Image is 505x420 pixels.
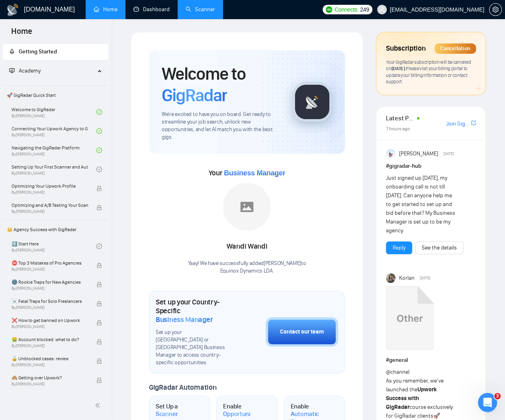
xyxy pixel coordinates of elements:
[4,87,108,103] span: 🚀 GigRadar Quick Start
[386,369,409,375] span: @channel
[266,317,338,347] button: Contact our team
[433,412,440,419] span: 🚀
[12,324,88,329] span: By [PERSON_NAME]
[96,282,102,287] span: lock
[188,260,306,275] div: Yaay! We have successfully added [PERSON_NAME] to
[19,48,57,55] span: Getting Started
[12,336,88,343] span: 😭 Account blocked: what to do?
[94,6,117,13] a: homeHome
[386,59,471,85] span: Your GigRadar subscription will be canceled Please visit your billing portal to update your billi...
[224,169,285,177] span: Business Manager
[471,120,476,126] span: export
[96,147,102,153] span: check-circle
[12,355,88,363] span: 🔓 Unblocked cases: review
[223,183,271,231] img: placeholder.png
[12,382,88,387] span: By [PERSON_NAME]
[446,120,470,128] a: Join GigRadar Slack Community
[12,103,96,121] a: Welcome to GigRadarBy[PERSON_NAME]
[386,386,437,410] strong: Upwork Success with GigRadar
[280,328,324,336] div: Contact our team
[133,6,170,13] a: dashboardDashboard
[435,43,476,54] div: Cancellation
[386,113,415,123] span: Latest Posts from the GigRadar Community
[12,201,88,209] span: Optimizing and A/B Testing Your Scanner for Better Results
[12,374,88,382] span: 🙈 Getting over Upwork?
[96,186,102,191] span: lock
[96,109,102,115] span: check-circle
[96,128,102,134] span: check-circle
[3,44,108,60] li: Getting Started
[386,149,395,159] img: Anisuzzaman Khan
[292,82,332,122] img: gigradar-logo.png
[188,267,306,275] p: Equinox Dynamics LDA .
[96,167,102,172] span: check-circle
[188,240,306,253] div: Wandi Wandi
[149,383,216,392] span: GigRadar Automation
[12,259,88,267] span: ⛔ Top 3 Mistakes of Pro Agencies
[12,267,88,272] span: By [PERSON_NAME]
[393,243,405,252] a: Reply
[335,5,358,14] span: Connects:
[96,243,102,249] span: check-circle
[12,122,96,140] a: Connecting Your Upwork Agency to GigRadarBy[PERSON_NAME]
[162,84,227,106] span: GigRadar
[415,241,464,254] button: See the details
[9,68,15,73] span: fund-projection-screen
[399,274,415,283] span: Korlan
[386,42,425,55] span: Subscription
[156,329,226,367] span: Set up your [GEOGRAPHIC_DATA] or [GEOGRAPHIC_DATA] Business Manager to access country-specific op...
[386,174,458,235] div: Just signed up [DATE], my onboarding call is not till [DATE]. Can anyone help me to get started t...
[162,63,280,106] h1: Welcome to
[391,65,406,71] span: [DATE] .
[156,298,226,324] h1: Set up your Country-Specific
[6,4,19,16] img: logo
[386,65,406,71] span: on
[5,26,39,42] span: Home
[489,6,502,13] a: setting
[12,161,96,178] a: Setting Up Your First Scanner and Auto-BidderBy[PERSON_NAME]
[422,243,457,252] a: See the details
[443,150,454,157] span: [DATE]
[156,410,178,418] span: Scanner
[96,358,102,364] span: lock
[419,275,430,282] span: [DATE]
[386,356,476,365] h1: # general
[96,263,102,268] span: lock
[19,67,41,74] span: Academy
[478,393,497,412] iframe: Intercom live chat
[12,278,88,286] span: 🌚 Rookie Traps for New Agencies
[12,141,96,159] a: Navigating the GigRadar PlatformBy[PERSON_NAME]
[96,301,102,306] span: lock
[96,377,102,383] span: lock
[489,6,501,13] span: setting
[96,320,102,326] span: lock
[9,49,15,54] span: rocket
[156,402,184,418] h1: Set Up a
[9,67,41,74] span: Academy
[471,119,476,127] a: export
[489,3,502,16] button: setting
[386,286,434,353] a: Upwork Success with GigRadar.mp4
[4,222,108,237] span: 👑 Agency Success with GigRadar
[12,286,88,291] span: By [PERSON_NAME]
[494,393,501,399] span: 3
[399,149,438,158] span: [PERSON_NAME]
[96,205,102,210] span: lock
[95,401,103,409] span: double-left
[326,6,332,13] img: upwork-logo.png
[12,237,96,255] a: 1️⃣ Start HereBy[PERSON_NAME]
[12,316,88,324] span: ❌ How to get banned on Upwork
[186,6,215,13] a: searchScanner
[12,209,88,214] span: By [PERSON_NAME]
[12,297,88,305] span: ☠️ Fatal Traps for Solo Freelancers
[386,241,412,254] button: Reply
[386,162,476,171] h1: # gigradar-hub
[12,343,88,348] span: By [PERSON_NAME]
[386,126,410,131] span: 7 hours ago
[162,111,280,141] span: We're excited to have you on board. Get ready to streamline your job search, unlock new opportuni...
[12,305,88,310] span: By [PERSON_NAME]
[209,169,286,177] span: Your
[379,7,385,12] span: user
[386,273,395,283] img: Korlan
[12,190,88,195] span: By [PERSON_NAME]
